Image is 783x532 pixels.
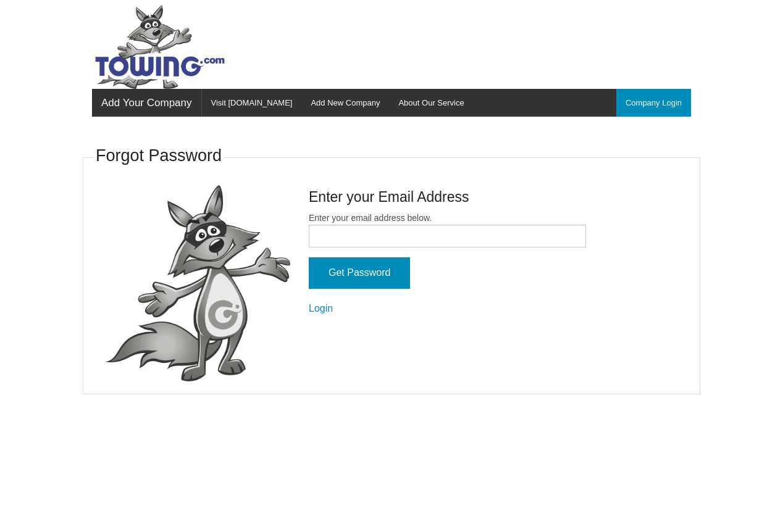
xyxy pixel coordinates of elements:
a: About Our Service [389,89,473,117]
img: fox-Presenting.png [105,185,290,382]
a: Visit [DOMAIN_NAME] [202,89,302,117]
label: Enter your email address below. [309,212,586,247]
a: Login [309,303,333,314]
a: Add New Company [301,89,389,117]
input: Enter your email address below. [309,225,586,247]
img: Towing.com Logo [92,5,228,89]
input: Get Password [309,257,410,289]
a: Add Your Company [92,89,201,117]
h3: Forgot Password [96,144,222,168]
h4: Enter your Email Address [309,187,586,207]
a: Company Login [616,89,691,117]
